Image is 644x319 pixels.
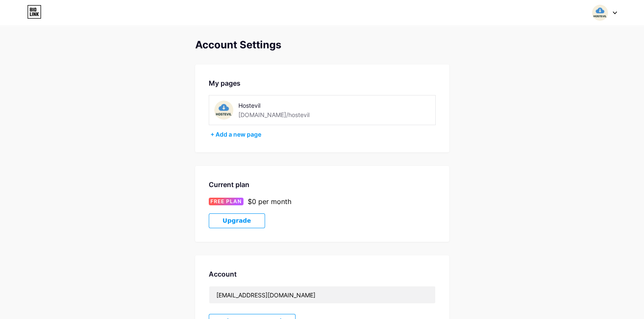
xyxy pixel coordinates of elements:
[209,213,265,228] button: Upgrade
[592,5,608,21] img: hostevil
[210,198,242,205] span: FREE PLAN
[209,269,436,279] div: Account
[209,179,436,190] div: Current plan
[195,39,449,51] div: Account Settings
[214,101,233,120] img: hostevil
[248,196,291,207] div: $0 per month
[209,286,435,303] input: Email
[238,101,332,110] div: Hostevil
[223,217,251,224] span: Upgrade
[209,78,436,88] div: My pages
[238,110,310,119] div: [DOMAIN_NAME]/hostevil
[210,130,436,139] div: + Add a new page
